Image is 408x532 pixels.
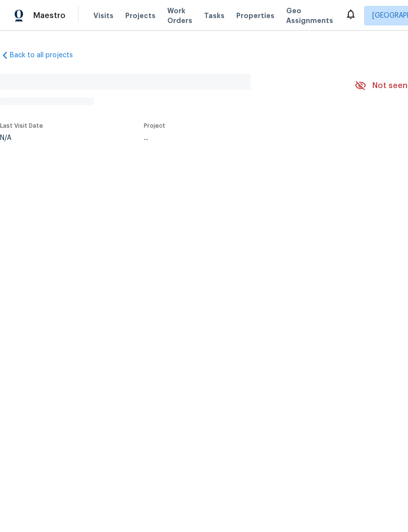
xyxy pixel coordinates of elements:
[144,135,332,141] div: ...
[236,11,274,21] span: Properties
[286,6,333,25] span: Geo Assignments
[33,11,66,21] span: Maestro
[144,123,165,129] span: Project
[167,6,192,25] span: Work Orders
[93,11,113,21] span: Visits
[125,11,156,21] span: Projects
[204,12,225,19] span: Tasks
